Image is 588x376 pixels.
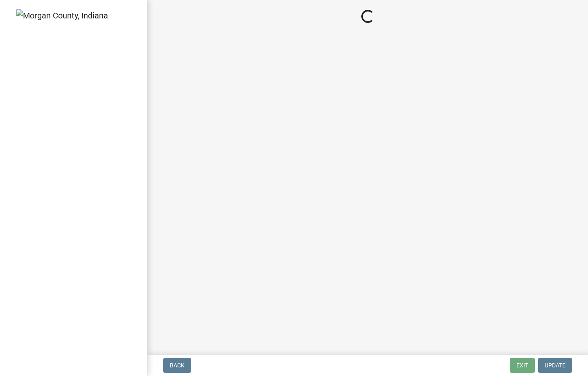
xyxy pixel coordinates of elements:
button: Exit [510,358,535,373]
span: Update [545,362,565,369]
img: Morgan County, Indiana [16,9,108,22]
span: Back [170,362,185,369]
button: Back [163,358,191,373]
button: Update [538,358,572,373]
